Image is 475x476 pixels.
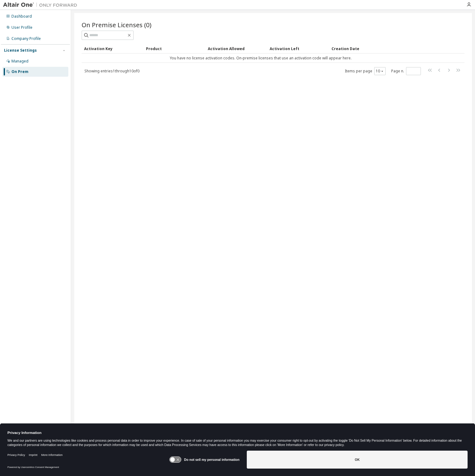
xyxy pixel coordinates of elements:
span: Items per page [345,67,386,75]
td: You have no license activation codes. On-premise licenses that use an activation code will appear... [82,54,440,63]
div: User Profile [11,25,32,30]
div: Creation Date [332,44,437,54]
div: Dashboard [11,14,32,19]
button: 10 [376,69,384,74]
div: Activation Left [270,44,327,54]
div: Company Profile [11,36,41,41]
span: Showing entries 1 through 10 of 0 [84,68,139,74]
div: Activation Key [84,44,141,54]
img: Altair One [3,2,80,8]
div: Managed [11,59,28,64]
div: Product [146,44,203,54]
span: Page n. [391,67,421,75]
div: Activation Allowed [208,44,265,54]
div: License Settings [4,48,37,53]
span: On Premise Licenses (0) [82,20,152,29]
div: On Prem [11,69,28,74]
